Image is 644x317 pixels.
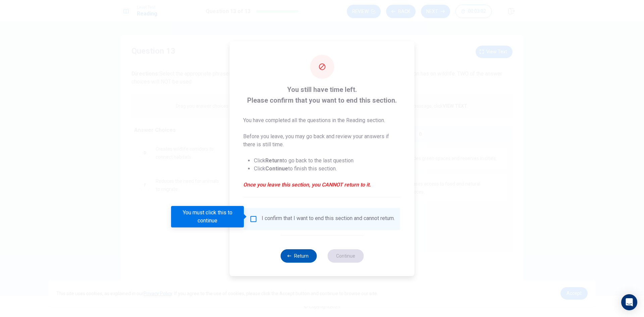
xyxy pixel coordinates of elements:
[265,165,288,172] strong: Continue
[254,165,401,173] li: Click to finish this section.
[171,206,244,227] div: You must click this to continue
[243,181,401,189] em: Once you leave this section, you CANNOT return to it.
[327,249,364,263] button: Continue
[243,84,401,106] span: You still have time left. Please confirm that you want to end this section.
[250,215,258,223] span: You must click this to continue
[621,294,637,310] div: Open Intercom Messenger
[280,249,317,263] button: Return
[254,157,401,165] li: Click to go back to the last question
[243,116,401,124] p: You have completed all the questions in the Reading section.
[262,215,395,223] div: I confirm that I want to end this section and cannot return.
[243,133,401,149] p: Before you leave, you may go back and review your answers if there is still time.
[265,157,282,164] strong: Return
